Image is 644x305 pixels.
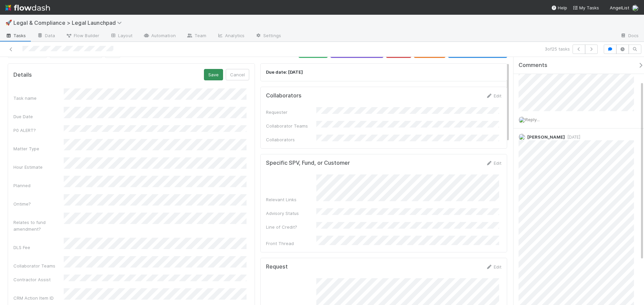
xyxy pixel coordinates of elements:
[212,31,250,42] a: Analytics
[266,196,316,203] div: Relevant Links
[13,182,64,189] div: Planned
[13,95,64,101] div: Task name
[519,62,547,69] span: Comments
[13,276,64,283] div: Contractor Assist
[5,20,12,25] span: 🚀
[615,31,644,42] a: Docs
[13,113,64,120] div: Due Date
[13,262,64,269] div: Collaborator Teams
[266,240,316,247] div: Front Thread
[266,109,316,116] div: Requester
[565,135,580,140] span: [DATE]
[486,93,501,98] a: Edit
[266,224,316,230] div: Line of Credit?
[266,160,350,166] h5: Specific SPV, Fund, or Customer
[13,127,64,134] div: P0 ALERT?
[5,32,26,39] span: Tasks
[13,19,125,26] span: Legal & Compliance > Legal Launchpad
[266,210,316,217] div: Advisory Status
[527,134,565,140] span: [PERSON_NAME]
[13,219,64,232] div: Relates to fund amendment?
[610,5,629,10] span: AngelList
[13,201,64,207] div: Ontime?
[181,31,212,42] a: Team
[266,69,303,75] strong: Due date: [DATE]
[138,31,181,42] a: Automation
[13,244,64,251] div: DLS Fee
[266,123,316,129] div: Collaborator Teams
[525,117,540,122] span: Reply...
[13,72,32,78] h5: Details
[266,92,302,99] h5: Collaborators
[5,2,50,13] img: logo-inverted-e16ddd16eac7371096b0.svg
[266,136,316,143] div: Collaborators
[573,5,599,10] span: My Tasks
[13,295,64,301] div: CRM Action Item ID
[486,160,501,166] a: Edit
[266,263,288,270] h5: Request
[519,134,525,140] img: avatar_ba76ddef-3fd0-4be4-9bc3-126ad567fcd5.png
[486,264,501,270] a: Edit
[32,31,60,42] a: Data
[551,4,567,11] div: Help
[519,117,525,123] img: avatar_ba76ddef-3fd0-4be4-9bc3-126ad567fcd5.png
[60,31,105,42] a: Flow Builder
[250,31,286,42] a: Settings
[545,46,570,52] span: 3 of 25 tasks
[204,69,223,80] button: Save
[632,5,639,11] img: avatar_ba76ddef-3fd0-4be4-9bc3-126ad567fcd5.png
[226,69,249,80] button: Cancel
[13,164,64,170] div: Hour Estimate
[573,4,599,11] a: My Tasks
[13,145,64,152] div: Matter Type
[105,31,138,42] a: Layout
[66,32,99,39] span: Flow Builder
